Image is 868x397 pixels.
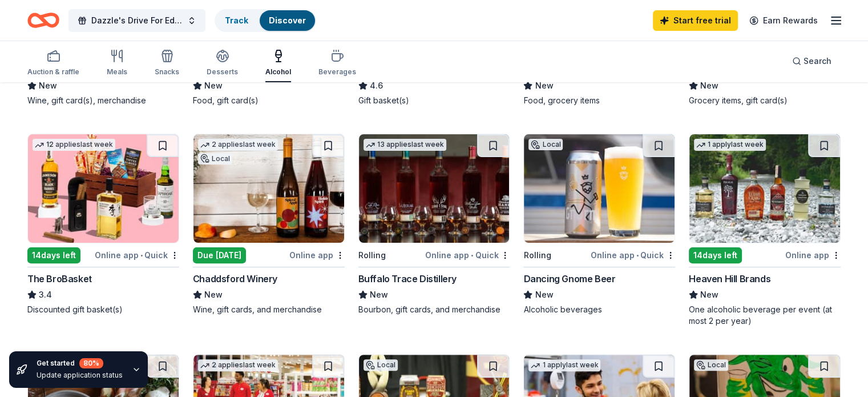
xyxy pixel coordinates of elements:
a: Earn Rewards [742,10,825,31]
div: Discounted gift basket(s) [27,304,179,315]
span: New [39,79,57,93]
span: New [370,288,388,302]
div: Local [198,153,232,165]
div: The BroBasket [27,272,92,286]
div: Rolling [523,248,551,262]
button: Auction & raffle [27,45,79,82]
div: Auction & raffle [27,67,79,77]
div: 12 applies last week [33,139,115,151]
a: Image for Buffalo Trace Distillery13 applieslast weekRollingOnline app•QuickBuffalo Trace Distill... [358,134,510,315]
div: Online app [289,248,345,262]
div: One alcoholic beverage per event (at most 2 per year) [689,304,841,327]
div: Alcohol [265,67,291,77]
img: Image for Chaddsford Winery [193,134,344,243]
div: Snacks [155,67,179,77]
div: Alcoholic beverages [523,304,675,315]
div: Online app Quick [425,248,510,262]
div: 1 apply last week [694,139,766,151]
div: Food, grocery items [523,95,675,106]
a: Discover [269,15,306,25]
span: New [204,288,223,302]
div: Gift basket(s) [358,95,510,106]
div: Bourbon, gift cards, and merchandise [358,304,510,315]
div: Food, gift card(s) [193,95,345,106]
a: Track [225,15,248,25]
span: 4.6 [370,79,383,93]
span: New [535,79,553,93]
a: Image for Heaven Hill Brands1 applylast week14days leftOnline appHeaven Hill BrandsNewOne alcohol... [689,134,841,327]
a: Image for Dancing Gnome BeerLocalRollingOnline app•QuickDancing Gnome BeerNewAlcoholic beverages [523,134,675,315]
div: Rolling [358,248,386,262]
span: New [700,288,718,302]
button: Desserts [207,45,238,82]
img: Image for Dancing Gnome Beer [524,134,675,243]
span: • [636,251,639,260]
div: Beverages [318,67,356,77]
div: Get started [37,358,123,368]
span: New [535,288,553,302]
img: Image for Heaven Hill Brands [689,134,840,243]
img: Image for The BroBasket [28,134,179,243]
button: Snacks [155,45,179,82]
div: 1 apply last week [528,359,600,371]
div: Wine, gift cards, and merchandise [193,304,345,315]
div: Local [364,359,398,371]
div: 14 days left [27,247,80,263]
div: Chaddsford Winery [193,272,277,286]
span: 3.4 [39,288,52,302]
div: Desserts [207,67,238,77]
button: Meals [107,45,127,82]
div: Wine, gift card(s), merchandise [27,95,179,106]
div: 2 applies last week [198,139,278,151]
a: Start free trial [653,10,738,31]
button: Alcohol [265,45,291,82]
div: 14 days left [689,247,742,263]
a: Image for Chaddsford Winery2 applieslast weekLocalDue [DATE]Online appChaddsford WineryNewWine, g... [193,134,345,315]
div: Online app Quick [591,248,675,262]
button: Search [783,50,841,73]
span: • [471,251,473,260]
div: Grocery items, gift card(s) [689,95,841,106]
div: Online app Quick [95,248,179,262]
button: Beverages [318,45,356,82]
div: Update application status [37,371,123,380]
span: New [204,79,223,93]
div: Due [DATE] [193,247,246,263]
button: Dazzle's Drive For Education [68,9,205,32]
div: Buffalo Trace Distillery [358,272,457,286]
div: Local [528,139,563,150]
div: Dancing Gnome Beer [523,272,615,286]
span: • [140,251,143,260]
span: Search [804,54,831,68]
div: Meals [107,67,127,77]
div: 13 applies last week [364,139,446,151]
div: 80 % [79,358,103,368]
a: Home [27,7,59,34]
button: TrackDiscover [215,9,316,32]
div: Online app [785,248,841,262]
span: Dazzle's Drive For Education [91,14,183,27]
a: Image for The BroBasket12 applieslast week14days leftOnline app•QuickThe BroBasket3.4Discounted g... [27,134,179,315]
img: Image for Buffalo Trace Distillery [359,134,510,243]
div: Local [694,359,728,371]
div: Heaven Hill Brands [689,272,770,286]
span: New [700,79,718,93]
div: 2 applies last week [198,359,278,371]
